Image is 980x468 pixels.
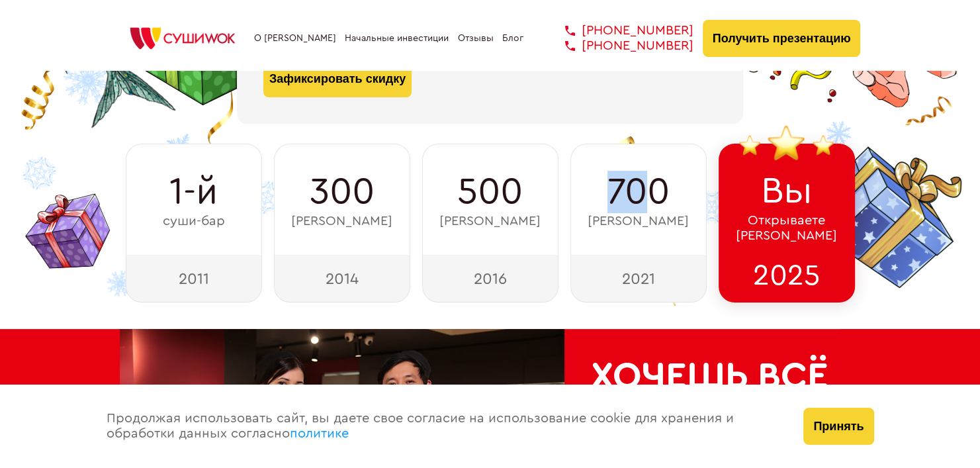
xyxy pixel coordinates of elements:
span: Открываете [PERSON_NAME] [736,213,837,244]
a: [PHONE_NUMBER] [545,23,693,38]
span: суши-бар [163,214,225,229]
a: политике [290,427,349,440]
a: О [PERSON_NAME] [254,33,336,44]
span: 500 [457,171,523,213]
span: [PERSON_NAME] [439,214,541,229]
button: Принять [803,408,873,445]
div: 2011 [126,255,262,303]
div: Продолжая использовать сайт, вы даете свое согласие на использование cookie для хранения и обрабо... [93,385,791,468]
div: 2021 [570,255,707,303]
span: 300 [310,171,375,213]
a: Блог [502,33,523,44]
div: 2014 [274,255,410,303]
a: [PHONE_NUMBER] [545,38,693,54]
span: 700 [607,171,670,213]
img: СУШИWOK [120,24,245,53]
h2: Хочешь всё и сразу? [591,355,834,441]
a: Начальные инвестиции [345,33,449,44]
div: 2016 [422,255,558,303]
button: Получить презентацию [703,20,861,57]
a: Отзывы [458,33,494,44]
span: Вы [761,170,813,212]
span: 1-й [169,171,218,213]
span: [PERSON_NAME] [291,214,392,229]
span: [PERSON_NAME] [588,214,689,229]
div: 2025 [719,255,855,303]
button: Зафиксировать скидку [263,60,412,97]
